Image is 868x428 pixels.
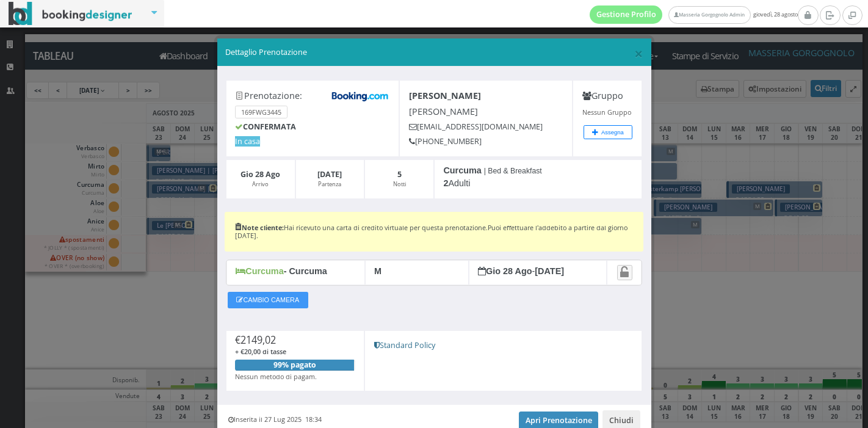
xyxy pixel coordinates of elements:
[668,6,750,24] a: Masseria Gorgognolo Admin
[409,137,563,146] h5: [PHONE_NUMBER]
[478,266,532,276] b: Gio 28 Ago
[393,180,406,188] small: Notti
[374,266,382,276] b: M
[634,46,643,61] button: Close
[469,260,607,286] div: -
[397,169,402,180] b: 5
[244,347,286,356] span: 20,00 di tasse
[484,167,542,175] small: | Bed & Breakfast
[225,47,643,58] h5: Dettaglio Prenotazione
[590,5,798,24] span: giovedì, 28 agosto
[235,224,633,240] h6: Hai ricevuto una carta di credito virtuale per questa prenotazione.Puoi effettuare l'addebito a p...
[235,360,354,371] div: 99% pagato
[317,169,342,180] b: [DATE]
[584,125,632,139] button: Assegna
[235,333,276,347] span: €
[318,180,341,188] small: Partenza
[409,122,563,131] h5: [EMAIL_ADDRESS][DOMAIN_NAME]
[228,416,322,424] h6: Inserita il 27 Lug 2025 18:34
[235,122,296,132] b: CONFERMATA
[443,165,481,175] b: Curcuma
[374,341,633,350] h5: Standard Policy
[235,90,389,101] h4: Prenotazione:
[617,265,632,280] a: Attiva il blocco spostamento
[582,107,631,117] small: Nessun Gruppo
[582,90,633,101] h4: Gruppo
[434,159,642,199] div: Adulti
[330,90,390,103] img: Booking-com-logo.png
[409,90,481,101] b: [PERSON_NAME]
[235,347,286,356] span: + €
[252,180,269,188] small: Arrivo
[235,106,288,118] small: 169FWG3445
[228,292,308,308] button: CAMBIO CAMERA
[443,178,448,188] b: 2
[241,333,276,347] span: 2149,02
[409,106,563,117] h4: [PERSON_NAME]
[235,136,260,147] span: In casa
[9,2,132,26] img: BookingDesigner.com
[241,169,280,180] b: Gio 28 Ago
[634,43,643,63] span: ×
[284,266,327,276] b: - Curcuma
[535,266,564,276] b: [DATE]
[590,5,663,24] a: Gestione Profilo
[235,223,284,232] b: Note cliente:
[236,266,283,276] b: Curcuma
[235,372,317,381] small: Nessun metodo di pagam.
